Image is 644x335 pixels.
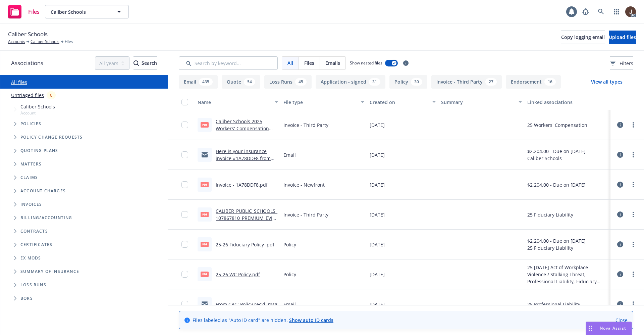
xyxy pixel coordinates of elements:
a: more [629,181,637,189]
span: pdf [201,122,209,127]
div: Created on [370,99,429,106]
div: Search [133,57,157,69]
span: Invoice - Newfront [283,181,325,188]
span: Loss Runs [20,283,46,287]
div: 16 [544,78,556,86]
span: Filters [610,60,633,67]
span: Account charges [20,189,66,193]
a: more [629,210,637,219]
div: Folder Tree Example [0,211,168,305]
span: Caliber Schools [8,30,48,39]
input: Toggle Row Selected [181,151,188,158]
span: [DATE] [370,211,385,218]
span: Copy logging email [561,34,605,40]
div: Drag to move [586,322,594,335]
div: 54 [244,78,255,86]
span: Ex Mods [20,256,41,260]
span: Email [283,301,296,308]
input: Toggle Row Selected [181,271,188,278]
a: CALIBER_PUBLIC_SCHOOLS_107867810_PREMIUM_EVIDENCE.pdf [216,208,277,228]
a: All files [11,79,27,85]
button: Application - signed [316,75,385,89]
button: Copy logging email [561,31,605,44]
a: more [629,300,637,308]
a: more [629,121,637,129]
span: [DATE] [370,301,385,308]
div: 27 [485,78,497,86]
div: 6 [47,91,56,99]
div: 25 Workers' Compensation [527,122,587,129]
div: Name [198,99,271,106]
a: Files [5,2,42,21]
div: File type [283,99,357,106]
span: Files [65,39,73,45]
div: $2,204.00 - Due on [DATE] [527,237,586,244]
button: Quote [222,75,260,89]
input: Toggle Row Selected [181,181,188,188]
span: [DATE] [370,241,385,248]
div: Summary [441,99,514,106]
button: Name [195,94,281,110]
span: pdf [201,212,209,217]
button: Loss Runs [264,75,312,89]
a: more [629,270,637,278]
button: Email [179,75,218,89]
span: Policy [283,271,296,278]
button: Caliber Schools [45,5,129,18]
span: Invoices [20,202,42,206]
span: Contracts [20,229,48,233]
a: From CRC: Policy rec'd .msg [216,301,277,307]
a: Untriaged files [11,92,44,99]
a: 25-26 WC Policy.pdf [216,271,260,278]
a: Invoice - 1A78DDF8.pdf [216,182,268,188]
a: more [629,240,637,248]
a: Search [594,5,608,18]
div: Linked associations [527,99,608,106]
input: Toggle Row Selected [181,301,188,307]
a: Accounts [8,39,25,45]
span: Caliber Schools [51,8,109,15]
span: Nova Assist [600,325,626,331]
button: Policy [389,75,427,89]
span: Associations [11,59,43,67]
a: more [629,151,637,159]
div: Tree Example [0,102,168,211]
span: [DATE] [370,271,385,278]
span: Summary of insurance [20,270,79,274]
button: Summary [438,94,524,110]
span: Show nested files [350,60,382,66]
span: Claims [20,176,38,180]
a: Report a Bug [579,5,592,18]
span: [DATE] [370,122,385,129]
span: Quoting plans [20,149,58,153]
button: Invoice - Third Party [431,75,502,89]
a: Caliber Schools [31,39,59,45]
input: Search by keyword... [179,56,278,70]
span: Files [304,59,314,66]
div: 25 Fiduciary Liability [527,211,573,218]
span: pdf [201,182,209,187]
div: 31 [369,78,380,86]
div: Caliber Schools [527,155,586,162]
button: Linked associations [525,94,610,110]
span: All [287,59,293,66]
span: Invoice - Third Party [283,122,328,129]
a: Switch app [610,5,623,18]
a: Caliber Schools 2025 Workers' Compensation Invoice.pdf [216,118,269,139]
span: [DATE] [370,181,385,188]
button: Upload files [609,31,636,44]
span: Matters [20,162,42,166]
div: 30 [411,78,422,86]
span: Files labeled as "Auto ID card" are hidden. [193,317,333,324]
span: Policy change requests [20,135,83,139]
input: Toggle Row Selected [181,122,188,128]
div: 25 Fiduciary Liability [527,244,586,251]
span: Files [28,9,40,14]
div: 25 [DATE] Act of Workplace Violence / Stalking Threat, Professional Liability, Fiduciary Liabilit... [527,264,608,285]
input: Toggle Row Selected [181,211,188,218]
span: Policy [283,241,296,248]
span: BORs [20,296,33,300]
svg: Search [133,60,139,66]
a: 25-26 Fiduciary Policy .pdf [216,241,274,248]
input: Select all [181,99,188,105]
